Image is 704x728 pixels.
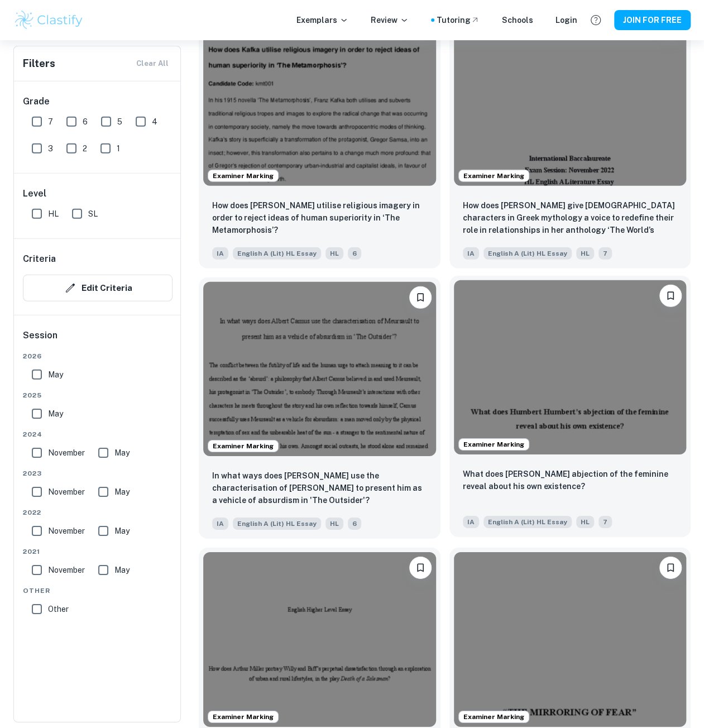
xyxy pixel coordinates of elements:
span: 5 [117,116,122,128]
span: 2023 [23,468,173,478]
span: 2 [83,142,87,155]
button: Please log in to bookmark exemplars [409,557,432,579]
button: Edit Criteria [23,275,173,301]
span: 2021 [23,547,173,557]
p: Exemplars [296,14,348,26]
span: Examiner Marking [459,171,529,181]
h6: Filters [23,56,55,71]
span: 1 [117,142,120,155]
span: English A (Lit) HL Essay [233,247,321,260]
button: JOIN FOR FREE [614,10,691,30]
a: Examiner MarkingPlease log in to bookmark exemplarsWhat does Humbert Humbert’s abjection of the f... [449,277,691,539]
span: 6 [348,247,361,260]
a: Tutoring [437,14,480,26]
span: 2025 [23,390,173,400]
a: Examiner MarkingPlease log in to bookmark exemplarsHow does Kafka utilise religious imagery in or... [199,7,440,269]
button: Please log in to bookmark exemplars [659,557,682,579]
h6: Session [23,329,173,351]
span: Other [23,586,173,596]
span: HL [576,247,594,260]
h6: Grade [23,95,173,108]
span: 6 [348,518,361,530]
img: English A (Lit) HL Essay IA example thumbnail: What does Humbert Humbert’s abjection of [454,280,687,454]
p: Review [371,14,409,26]
p: How does Kafka utilise religious imagery in order to reject ideas of human superiority in ‘The Me... [212,199,427,236]
span: November [48,564,85,576]
span: 7 [48,116,53,128]
img: English A (Lit) HL Essay IA example thumbnail: How does Arthur Miller portray Willy and [203,552,436,726]
h6: Criteria [23,252,56,266]
span: Examiner Marking [208,171,278,181]
span: 7 [598,516,612,528]
button: Please log in to bookmark exemplars [409,286,432,309]
span: 2024 [23,429,173,439]
span: May [48,408,63,420]
span: 7 [598,247,612,260]
img: English A (Lit) HL Essay IA example thumbnail: The projection of fears in Oedipus Rex [454,552,687,726]
button: Please log in to bookmark exemplars [659,285,682,307]
span: HL [325,518,343,530]
span: 2022 [23,507,173,518]
p: What does Humbert Humbert’s abjection of the feminine reveal about his own existence? [463,468,678,492]
span: November [48,525,85,537]
img: English A (Lit) HL Essay IA example thumbnail: How does Carol Ann Duffy give female cha [454,12,687,186]
span: 6 [83,116,88,128]
span: English A (Lit) HL Essay [483,247,572,260]
span: Examiner Marking [459,712,529,722]
a: Login [555,14,577,26]
span: SL [88,208,98,220]
p: How does Carol Ann Duffy give female characters in Greek mythology a voice to redefine their role... [463,199,678,237]
a: Examiner MarkingPlease log in to bookmark exemplarsIn what ways does Albert Camus use the charact... [199,277,440,539]
span: HL [48,208,59,220]
span: Examiner Marking [208,441,278,451]
span: IA [463,247,479,260]
h6: Level [23,187,173,200]
span: 4 [152,116,157,128]
span: English A (Lit) HL Essay [483,516,572,528]
img: Clastify logo [13,9,84,31]
span: May [114,564,130,576]
span: 2026 [23,351,173,361]
span: Other [48,603,69,615]
span: HL [576,516,594,528]
span: IA [463,516,479,528]
span: 3 [48,142,53,155]
span: Examiner Marking [459,439,529,449]
img: English A (Lit) HL Essay IA example thumbnail: In what ways does Albert Camus use the c [203,282,436,456]
a: Examiner MarkingPlease log in to bookmark exemplarsHow does Carol Ann Duffy give female character... [449,7,691,269]
span: May [48,368,63,381]
span: HL [325,247,343,260]
span: November [48,486,85,498]
span: Examiner Marking [208,712,278,722]
span: November [48,447,85,459]
img: English A (Lit) HL Essay IA example thumbnail: How does Kafka utilise religious imagery [203,12,436,186]
span: English A (Lit) HL Essay [233,518,321,530]
a: Schools [502,14,533,26]
span: IA [212,247,228,260]
span: IA [212,518,228,530]
span: May [114,486,130,498]
span: May [114,525,130,537]
p: In what ways does Albert Camus use the characterisation of Meursault to present him as a vehicle ... [212,470,427,506]
span: May [114,447,130,459]
button: Help and Feedback [586,11,605,30]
